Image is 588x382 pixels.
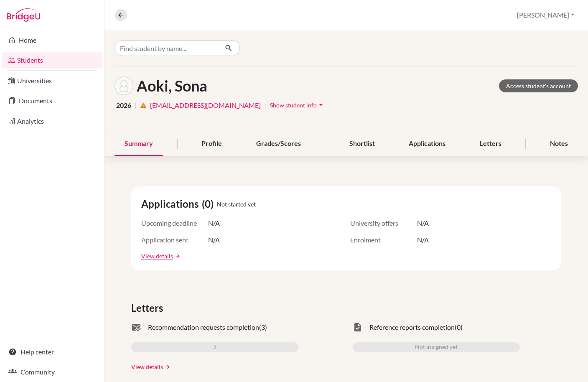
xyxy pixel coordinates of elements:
a: arrow_forward [163,364,171,370]
a: Analytics [2,113,102,130]
span: Not started yet [217,200,256,209]
span: Show student info [270,102,317,109]
span: Letters [131,301,166,316]
span: Reference reports completion [369,322,455,332]
span: Enrolment [350,235,417,245]
span: (0) [202,196,217,211]
span: (3) [259,322,267,332]
button: Show student infoarrow_drop_down [270,99,326,112]
span: 2026 [116,100,131,110]
a: Students [2,52,102,69]
div: Grades/Scores [246,132,311,156]
div: Profile [191,132,232,156]
span: Application sent [141,235,208,245]
div: Letters [470,132,512,156]
span: N/A [208,235,220,245]
div: Shortlist [339,132,385,156]
span: (0) [455,322,463,332]
span: University offers [350,218,417,228]
span: Applications [141,196,202,211]
i: warning [140,102,147,109]
a: Access student's account [499,79,578,92]
a: Community [2,364,102,380]
a: View details [131,362,163,371]
a: Universities [2,72,102,89]
a: [EMAIL_ADDRESS][DOMAIN_NAME] [150,100,261,110]
span: task [353,322,363,332]
span: N/A [417,218,429,228]
span: Upcoming deadline [141,218,208,228]
input: Find student by name... [115,40,218,56]
a: Help center [2,344,102,360]
div: Notes [540,132,578,156]
span: Recommendation requests completion [148,322,259,332]
h1: Aoki, Sona [137,77,207,95]
a: Home [2,32,102,48]
a: View details [141,252,173,260]
span: | [135,100,137,110]
div: Summary [115,132,163,156]
span: N/A [208,218,220,228]
a: arrow_forward [173,253,181,259]
span: N/A [417,235,429,245]
img: Bridge-U [7,8,40,22]
img: Sona Aoki's avatar [115,76,133,95]
span: 3 [213,342,216,352]
span: mark_email_read [131,322,141,332]
i: arrow_drop_down [317,101,325,109]
span: | [264,100,266,110]
a: Documents [2,92,102,109]
button: [PERSON_NAME] [513,7,578,23]
div: Applications [399,132,456,156]
span: Not assigned yet [415,342,458,352]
